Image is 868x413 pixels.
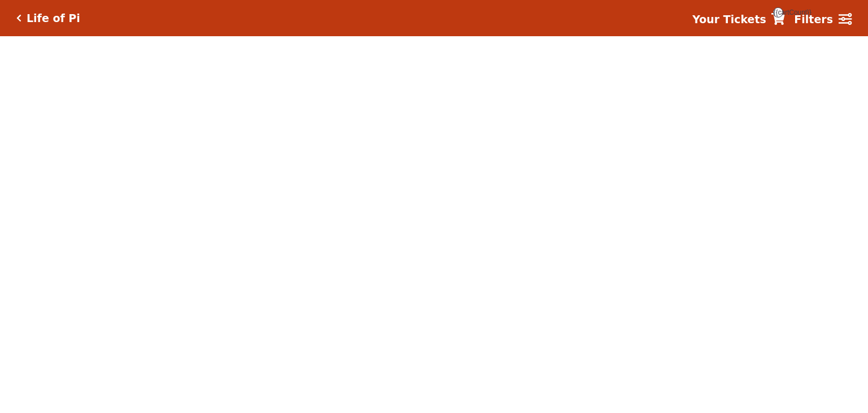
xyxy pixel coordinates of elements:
[27,12,80,25] h5: Life of Pi
[773,7,783,18] span: {{cartCount}}
[16,14,21,22] a: Click here to go back to filters
[692,11,785,28] a: Your Tickets {{cartCount}}
[794,11,852,28] a: Filters
[794,13,833,25] strong: Filters
[692,13,766,25] strong: Your Tickets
